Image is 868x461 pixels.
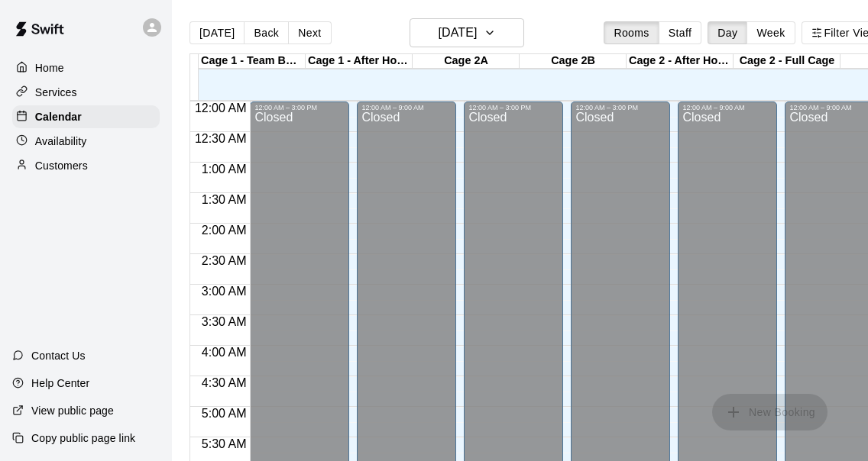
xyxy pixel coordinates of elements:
[31,376,89,391] p: Help Center
[306,54,413,69] div: Cage 1 - After Hours - Lessons Only
[198,254,251,267] span: 2:30 AM
[35,60,64,76] p: Home
[659,21,702,44] button: Staff
[604,21,659,44] button: Rooms
[12,154,160,177] a: Customers
[31,430,135,446] p: Copy public page link
[31,348,86,363] p: Contact Us
[198,224,251,237] span: 2:00 AM
[198,193,251,206] span: 1:30 AM
[627,54,734,69] div: Cage 2 - After Hours - Lessons Only
[35,85,77,100] p: Services
[12,105,160,128] a: Calendar
[12,130,160,153] a: Availability
[12,56,160,79] a: Home
[361,104,427,111] div: 12:00 AM – 9:00 AM
[12,81,160,104] a: Services
[254,104,321,111] div: 12:00 AM – 3:00 PM
[712,405,828,417] span: You don't have the permission to add bookings
[35,158,88,173] p: Customers
[682,104,748,111] div: 12:00 AM – 9:00 AM
[520,54,627,69] div: Cage 2B
[410,18,524,47] button: [DATE]
[198,163,251,176] span: 1:00 AM
[35,134,87,149] p: Availability
[189,21,245,44] button: [DATE]
[468,104,535,111] div: 12:00 AM – 3:00 PM
[198,437,251,450] span: 5:30 AM
[198,285,251,298] span: 3:00 AM
[244,21,289,44] button: Back
[191,102,251,114] span: 12:00 AM
[198,346,251,359] span: 4:00 AM
[199,54,306,69] div: Cage 1 - Team Booking
[789,104,855,111] div: 12:00 AM – 9:00 AM
[438,22,477,44] h6: [DATE]
[198,407,251,420] span: 5:00 AM
[413,54,520,69] div: Cage 2A
[288,21,331,44] button: Next
[575,104,642,111] div: 12:00 AM – 3:00 PM
[191,132,251,145] span: 12:30 AM
[198,376,251,389] span: 4:30 AM
[708,21,747,44] button: Day
[198,315,251,328] span: 3:30 AM
[747,21,795,44] button: Week
[35,109,82,124] p: Calendar
[31,403,114,418] p: View public page
[734,54,840,69] div: Cage 2 - Full Cage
